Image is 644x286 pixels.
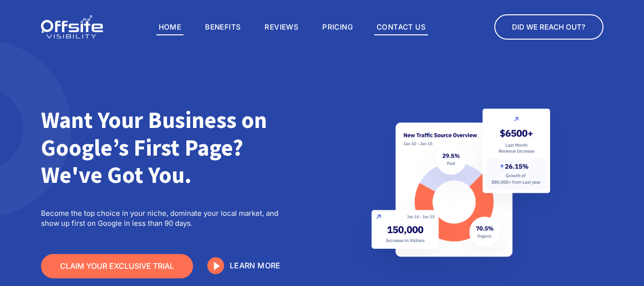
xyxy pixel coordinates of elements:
a: Benefits [203,19,243,35]
h1: Want Your Business on Google’s First Page? We've Got You. [41,106,295,189]
a: Contact Us [374,19,428,35]
nav: Menu [156,19,428,35]
p: Become the top choice in your niche, dominate your local market, and show up first on Google in l... [41,208,295,228]
span: Did we reach out? [512,22,585,32]
a: Reviews [262,19,301,35]
a: Home [156,19,184,35]
a: Pricing [320,19,355,35]
a: Learn more [230,261,281,270]
span: Claim Your Exclusive Trial [60,262,174,271]
a: Did we reach out? [494,14,603,40]
a: Claim Your Exclusive Trial [41,254,193,278]
a: Learn more [207,257,224,274]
